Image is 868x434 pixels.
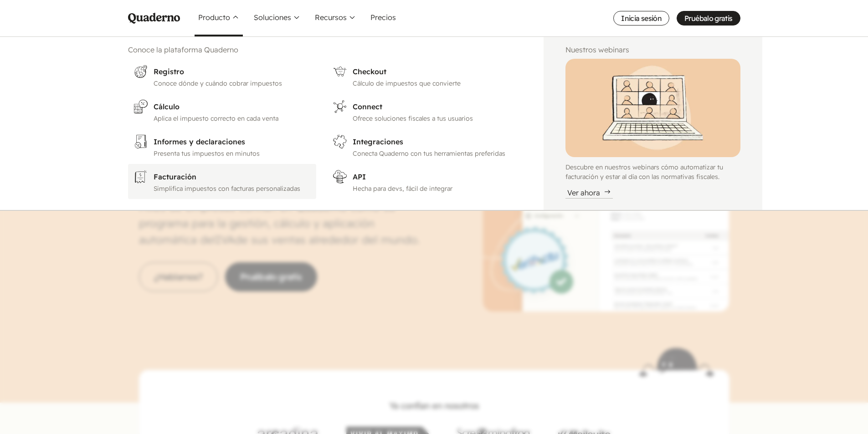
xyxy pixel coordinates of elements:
[154,66,311,77] h3: Registro
[128,94,317,129] a: CálculoAplica el impuesto correcto en cada venta
[613,11,669,26] a: Inicia sesión
[565,59,740,157] img: Illustration of Qoodle giving a webinar
[327,129,522,164] a: IntegracionesConecta Quaderno con tus herramientas preferidas
[128,129,317,164] a: Informes y declaracionesPresenta tus impuestos en minutos
[353,171,516,182] h3: API
[565,187,613,199] div: Ver ahora
[327,164,522,199] a: APIHecha para devs, fácil de integrar
[154,171,311,182] h3: Facturación
[565,163,740,182] p: Descubre en nuestros webinars cómo automatizar tu facturación y estar al día con las normativas f...
[128,59,317,94] a: RegistroConoce dónde y cuándo cobrar impuestos
[353,149,516,158] p: Conecta Quaderno con tus herramientas preferidas
[353,79,516,88] p: Cálculo de impuestos que convierte
[154,79,311,88] p: Conoce dónde y cuándo cobrar impuestos
[353,66,516,77] h3: Checkout
[154,149,311,158] p: Presenta tus impuestos en minutos
[154,114,311,123] p: Aplica el impuesto correcto en cada venta
[327,94,522,129] a: ConnectOfrece soluciones fiscales a tus usuarios
[353,136,516,147] h3: Integraciones
[154,101,311,112] h3: Cálculo
[565,44,740,55] h2: Nuestros webinars
[677,11,740,26] a: Pruébalo gratis
[154,184,311,194] p: Simplifica impuestos con facturas personalizadas
[353,101,516,112] h3: Connect
[128,164,317,199] a: FacturaciónSimplifica impuestos con facturas personalizadas
[353,114,516,123] p: Ofrece soluciones fiscales a tus usuarios
[565,59,740,199] a: Illustration of Qoodle giving a webinarDescubre en nuestros webinars cómo automatizar tu facturac...
[154,136,311,147] h3: Informes y declaraciones
[327,59,522,94] a: CheckoutCálculo de impuestos que convierte
[353,184,516,194] p: Hecha para devs, fácil de integrar
[128,44,522,55] h2: Conoce la plataforma Quaderno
